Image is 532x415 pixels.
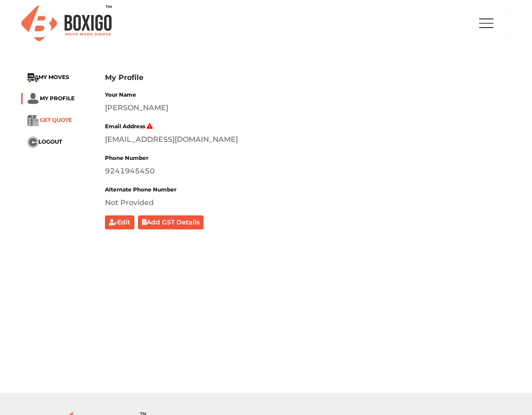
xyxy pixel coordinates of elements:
[105,73,511,82] h3: My Profile
[28,74,69,80] a: ...MY MOVES
[105,122,153,131] label: Email Address
[105,215,134,229] button: Edit
[28,93,38,104] img: ...
[38,138,62,145] span: LOGOUT
[28,115,38,126] img: ...
[105,197,511,208] div: Not Provided
[40,117,72,123] span: GET QUOTE
[38,74,69,80] span: MY MOVES
[477,10,495,37] img: menu
[138,215,204,229] button: Add GST Details
[28,137,62,148] button: ...LOGOUT
[105,134,511,145] div: [EMAIL_ADDRESS][DOMAIN_NAME]
[105,154,148,162] label: Phone Number
[21,5,112,41] img: Boxigo
[40,94,75,101] span: MY PROFILE
[105,186,176,194] label: Alternate Phone Number
[105,166,511,177] div: 9241945450
[105,91,136,99] label: Your Name
[28,73,38,82] img: ...
[28,94,75,101] a: ... MY PROFILE
[105,103,511,113] div: [PERSON_NAME]
[28,117,72,123] a: ... GET QUOTE
[28,137,38,148] img: ...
